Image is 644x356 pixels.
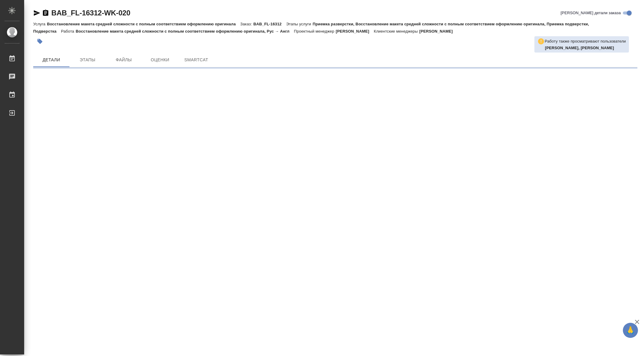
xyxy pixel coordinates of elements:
[61,29,76,34] p: Работа
[109,56,138,64] span: Файлы
[33,22,47,26] p: Услуга
[286,22,313,26] p: Этапы услуги
[73,56,102,64] span: Этапы
[336,29,374,34] p: [PERSON_NAME]
[419,29,457,34] p: [PERSON_NAME]
[253,22,286,26] p: BAB_FL-16312
[33,35,46,48] button: Добавить тэг
[545,46,614,50] b: [PERSON_NAME], [PERSON_NAME]
[374,29,419,34] p: Клиентские менеджеры
[182,56,211,64] span: SmartCat
[545,45,626,51] p: Архипова Екатерина, Zaborova Aleksandra
[37,56,66,64] span: Детали
[47,22,240,26] p: Восстановление макета средней сложности с полным соответствием оформлению оригинала
[33,9,40,17] button: Скопировать ссылку для ЯМессенджера
[545,38,626,44] p: Работу также просматривают пользователи
[561,10,621,16] span: [PERSON_NAME] детали заказа
[51,9,130,17] a: BAB_FL-16312-WK-020
[146,56,175,64] span: Оценки
[623,323,638,338] button: 🙏
[625,324,636,337] span: 🙏
[76,29,294,34] p: Восстановление макета средней сложности с полным соответствием оформлению оригинала, Рус → Англ
[240,22,253,26] p: Заказ:
[294,29,336,34] p: Проектный менеджер
[42,9,49,17] button: Скопировать ссылку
